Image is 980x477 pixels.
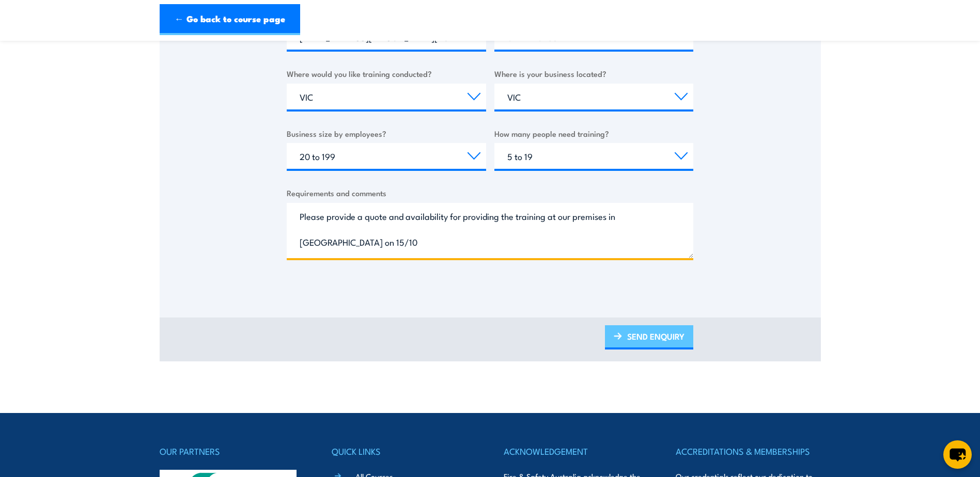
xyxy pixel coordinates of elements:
[160,444,304,458] h4: OUR PARTNERS
[332,444,476,458] h4: QUICK LINKS
[494,68,694,79] label: Where is your business located?
[494,128,694,139] label: How many people need training?
[287,128,486,139] label: Business size by employees?
[504,444,648,458] h4: ACKNOWLEDGEMENT
[676,444,820,458] h4: ACCREDITATIONS & MEMBERSHIPS
[287,187,693,199] label: Requirements and comments
[287,68,486,79] label: Where would you like training conducted?
[943,440,972,469] button: chat-button
[605,325,693,349] a: SEND ENQUIRY
[160,4,300,35] a: ← Go back to course page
